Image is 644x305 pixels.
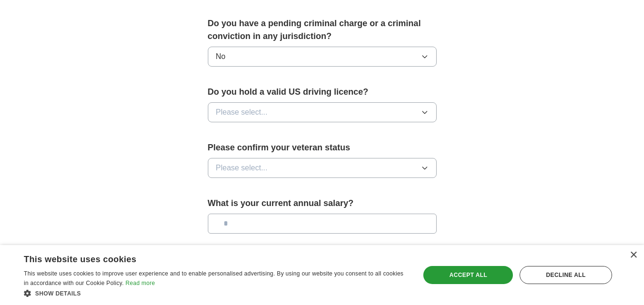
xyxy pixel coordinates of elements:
span: No [216,51,225,62]
button: Please select... [208,158,437,178]
span: Please select... [216,162,268,174]
label: Do you have a pending criminal charge or a criminal conviction in any jurisdiction? [208,17,437,43]
span: Show details [35,290,81,297]
div: Close [630,252,637,259]
div: Show details [24,288,409,298]
span: This website uses cookies to improve user experience and to enable personalised advertising. By u... [24,270,403,286]
button: Please select... [208,102,437,122]
span: Please select... [216,107,268,118]
div: Decline all [520,266,612,284]
label: What is your current annual salary? [208,197,437,210]
div: This website uses cookies [24,251,385,265]
label: Do you hold a valid US driving licence? [208,86,437,98]
a: Read more, opens a new window [125,280,155,286]
div: Accept all [423,266,513,284]
button: No [208,47,437,67]
label: Please confirm your veteran status [208,141,437,154]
